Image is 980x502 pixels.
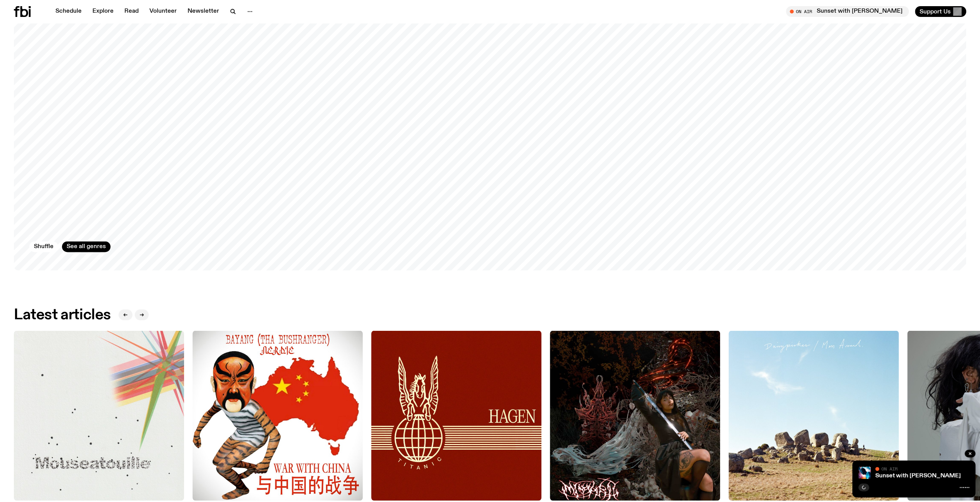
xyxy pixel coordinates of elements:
[881,466,898,471] span: On Air
[875,473,961,479] a: Sunset with [PERSON_NAME]
[145,6,181,17] a: Volunteer
[120,6,143,17] a: Read
[29,241,58,252] button: Shuffle
[920,8,951,15] span: Support Us
[786,6,909,17] button: On AirSunset with [PERSON_NAME]
[14,330,184,500] img: DJ Set feels like your parents' old shag carpet and sticky leather couches in the summer, and tas...
[915,6,966,17] button: Support Us
[858,467,871,479] img: Simon Caldwell stands side on, looking downwards. He has headphones on. Behind him is a brightly ...
[183,6,224,17] a: Newsletter
[14,308,111,322] h2: Latest articles
[88,6,118,17] a: Explore
[51,6,86,17] a: Schedule
[62,241,111,252] a: See all genres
